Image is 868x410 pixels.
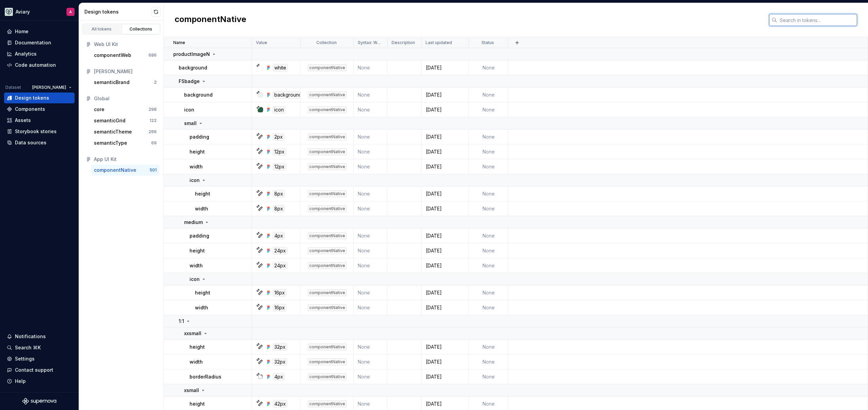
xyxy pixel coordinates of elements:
[22,398,56,405] a: Supernova Logo
[354,186,388,201] td: None
[190,247,205,254] p: height
[354,285,388,300] td: None
[273,358,287,366] div: 32px
[422,247,468,254] div: [DATE]
[354,144,388,159] td: None
[422,91,468,98] div: [DATE]
[15,128,57,135] div: Storybook stories
[469,144,508,159] td: None
[4,376,75,387] button: Help
[422,401,468,407] div: [DATE]
[69,9,72,15] div: A
[273,304,287,311] div: 16px
[150,167,157,173] div: 501
[308,148,347,155] div: componentNative
[190,163,203,170] p: width
[173,51,210,58] p: productImageN
[91,50,159,61] a: componentWeb686
[94,156,157,163] div: App UI Kit
[469,159,508,174] td: None
[4,353,75,364] a: Settings
[4,331,75,342] button: Notifications
[273,289,287,296] div: 16px
[422,190,468,197] div: [DATE]
[91,165,159,176] a: componentNative501
[91,138,159,148] button: semanticType69
[15,367,53,373] div: Contact support
[422,304,468,311] div: [DATE]
[422,289,468,296] div: [DATE]
[190,358,203,365] p: width
[94,167,136,173] div: componentNative
[273,343,287,351] div: 32px
[308,304,347,311] div: componentNative
[777,14,857,26] input: Search in tokens...
[273,190,285,198] div: 8px
[173,40,185,45] p: Name
[179,78,200,85] p: FSbadge
[354,340,388,354] td: None
[422,163,468,170] div: [DATE]
[151,140,157,146] div: 69
[354,60,388,75] td: None
[354,129,388,144] td: None
[15,95,49,101] div: Design tokens
[469,340,508,354] td: None
[29,83,75,92] button: [PERSON_NAME]
[273,91,317,99] div: backgroundLevel1
[4,137,75,148] a: Data sources
[308,134,347,140] div: componentNative
[354,102,388,117] td: None
[354,243,388,258] td: None
[422,262,468,269] div: [DATE]
[358,40,382,45] p: Syntax: Web
[195,304,208,311] p: width
[190,177,200,184] p: icon
[469,129,508,144] td: None
[273,163,286,170] div: 12px
[308,373,347,380] div: componentNative
[84,8,151,15] div: Design tokens
[273,232,285,240] div: 4px
[195,289,210,296] p: height
[184,330,201,337] p: xxsmall
[308,358,347,365] div: componentNative
[190,148,205,155] p: height
[91,104,159,115] a: core298
[175,14,246,26] h2: componentNative
[469,285,508,300] td: None
[308,289,347,296] div: componentNative
[91,77,159,88] button: semanticBrand2
[354,87,388,102] td: None
[469,369,508,384] td: None
[15,50,37,57] div: Analytics
[184,120,197,127] p: small
[91,115,159,126] button: semanticGrid122
[15,333,46,340] div: Notifications
[91,126,159,137] button: semanticTheme266
[273,247,288,254] div: 24px
[149,129,157,135] div: 266
[256,40,267,45] p: Value
[422,344,468,350] div: [DATE]
[273,148,286,156] div: 12px
[190,344,205,350] p: height
[195,190,210,197] p: height
[354,201,388,216] td: None
[308,106,347,113] div: componentNative
[273,373,285,381] div: 4px
[4,60,75,70] a: Code automation
[422,148,468,155] div: [DATE]
[422,64,468,71] div: [DATE]
[308,163,347,170] div: componentNative
[15,355,35,362] div: Settings
[273,262,288,269] div: 24px
[422,205,468,212] div: [DATE]
[469,102,508,117] td: None
[308,344,347,350] div: componentNative
[4,48,75,59] a: Analytics
[195,205,208,212] p: width
[354,369,388,384] td: None
[190,134,209,140] p: padding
